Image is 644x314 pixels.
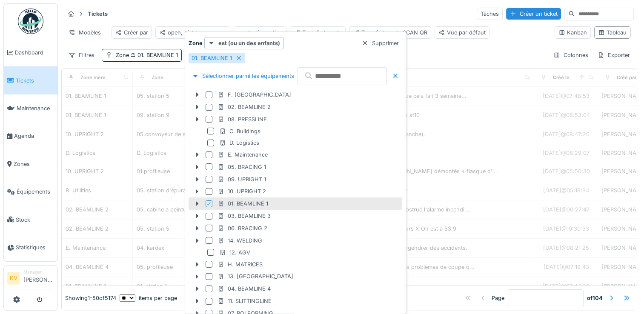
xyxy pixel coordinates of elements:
[23,269,54,275] div: Manager
[219,127,260,135] div: C. Buildings
[137,130,197,138] div: 05.convoyeur de sortie
[7,272,20,285] li: KV
[66,149,95,157] div: D. Logistics
[129,52,178,58] span: 01. BEAMLINE 1
[17,188,54,196] span: Équipements
[66,206,109,214] div: 02. BEAMLINE 2
[17,104,54,112] span: Maintenance
[218,151,268,159] div: E. Maintenance
[617,74,636,81] div: Créé par
[137,244,164,252] div: 04. kardex
[218,272,293,280] div: 13. [GEOGRAPHIC_DATA]
[137,186,196,194] div: 05. station d'épuration
[66,225,109,233] div: 02. BEAMLINE 2
[218,297,272,305] div: 11. SLITTINGLINE
[137,263,173,271] div: 05. profileuse
[120,294,177,303] div: items per page
[66,244,106,252] div: E. Maintenance
[543,244,589,252] div: [DATE] @ 08:21:25
[594,49,634,61] div: Exporter
[159,29,226,37] div: open, niet toegewezen
[137,282,167,290] div: 01. station 1
[543,186,589,194] div: [DATE] @ 05:18:34
[340,167,497,175] div: Grille démontée + [PERSON_NAME] démontés + flasque d'...
[238,29,283,37] div: productiemeeting
[137,111,169,119] div: 09. station 9
[340,263,475,271] div: Toutes les équipes ont des problèmes de coupe q...
[598,29,627,37] div: Tableau
[218,163,266,171] div: 05. BRACING 1
[218,103,271,111] div: 02. BEAMLINE 2
[506,8,561,20] div: Créer un ticket
[219,248,250,257] div: 12. AGV
[218,91,291,99] div: F. [GEOGRAPHIC_DATA]
[218,200,268,208] div: 01. BEAMLINE 1
[18,9,43,34] img: Badge_color-CXgf-gQk.svg
[587,294,603,303] strong: of 104
[137,92,169,100] div: 05. station 5
[16,77,54,85] span: Tickets
[218,260,263,268] div: H. MATRICES
[543,225,589,233] div: [DATE] @ 10:30:33
[189,70,298,82] div: Sélectionner parmi les équipements
[189,39,203,47] strong: Zone
[137,167,170,175] div: 01.profileuse
[438,29,486,37] div: Vue par défaut
[66,130,104,138] div: 10. UPRIGHT 2
[543,149,590,157] div: [DATE] @ 08:29:07
[218,187,266,195] div: 10. UPRIGHT 2
[116,51,178,59] div: Zone
[14,132,54,140] span: Agenda
[137,206,192,214] div: 05. cabine a peinture
[218,237,262,245] div: 14. WELDING
[553,74,570,81] div: Créé le
[65,26,105,39] div: Modèles
[218,224,267,232] div: 06. BRACING 2
[558,29,587,37] div: Kanban
[543,130,590,138] div: [DATE] @ 08:47:20
[550,49,592,61] div: Colonnes
[358,37,402,49] div: Supprimer
[80,74,106,81] div: Zone mère
[219,139,259,147] div: D. Logistics
[218,115,267,123] div: 08. PRESSLINE
[477,8,503,20] div: Tâches
[492,294,504,303] div: Page
[192,54,232,62] div: 01. BEAMLINE 1
[115,29,148,37] div: Créer par
[66,111,106,119] div: 01. BEAMLINE 1
[66,92,106,100] div: 01. BEAMLINE 1
[65,294,116,303] div: Showing 1 - 50 of 5174
[137,225,169,233] div: 05. station 5
[66,186,91,194] div: B. Utilities
[543,92,590,100] div: [DATE] @ 07:48:53
[543,206,590,214] div: [DATE] @ 00:27:47
[66,282,106,290] div: 01. BEAMLINE 1
[66,167,104,175] div: 10. UPRIGHT 2
[137,149,166,157] div: D. Logistics
[218,212,271,220] div: 03. BEAMLINE 3
[66,263,109,271] div: 04. BEAMLINE 4
[543,167,590,175] div: [DATE] @ 05:50:30
[15,49,54,57] span: Dashboard
[84,10,111,18] strong: Tickets
[218,285,271,293] div: 04. BEAMLINE 4
[14,160,54,168] span: Zones
[16,216,54,224] span: Stock
[23,269,54,287] li: [PERSON_NAME]
[543,111,590,119] div: [DATE] @ 08:53:04
[152,74,163,81] div: Zone
[218,39,280,47] strong: est (ou un des enfants)
[353,29,427,37] div: Transfert poste SCAN QR
[65,49,98,61] div: Filtres
[16,243,54,251] span: Statistiques
[544,263,589,271] div: [DATE] @ 07:19:43
[218,175,266,183] div: 09. UPRIGHT 1
[543,282,590,290] div: [DATE] @ 07:44:38
[294,29,342,37] div: Transfert poste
